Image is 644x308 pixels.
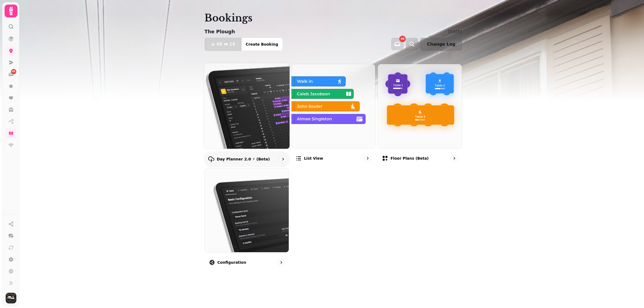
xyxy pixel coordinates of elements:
[420,38,462,51] button: Change Log
[200,59,294,153] img: Day Planner 2.0 ⚡ (Beta)
[217,156,270,162] p: Day Planner 2.0 ⚡ (Beta)
[291,64,375,148] img: List view
[246,42,278,46] span: Create Booking
[205,168,289,252] img: Configuration
[291,64,376,166] a: List viewList view
[427,42,455,46] span: Change Log
[229,42,235,46] span: 14
[241,38,283,51] button: Create Booking
[6,69,16,80] a: 46
[12,70,16,74] span: 46
[378,64,462,148] img: Floor Plans (beta)
[378,64,462,166] a: Floor Plans (beta)Floor Plans (beta)
[390,156,429,161] p: Floor Plans (beta)
[6,293,16,303] img: User avatar
[204,63,290,167] a: Day Planner 2.0 ⚡ (Beta)Day Planner 2.0 ⚡ (Beta)
[5,293,17,303] button: User avatar
[204,168,289,270] a: ConfigurationConfiguration
[216,42,222,46] span: 48
[217,260,246,265] p: Configuration
[452,156,457,161] svg: go to
[280,156,286,162] svg: go to
[205,38,242,51] button: 4814
[448,29,462,34] p: [DATE]
[204,28,235,35] p: The Plough
[304,156,323,161] p: List view
[279,260,284,265] svg: go to
[401,38,404,40] span: 46
[365,156,370,161] svg: go to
